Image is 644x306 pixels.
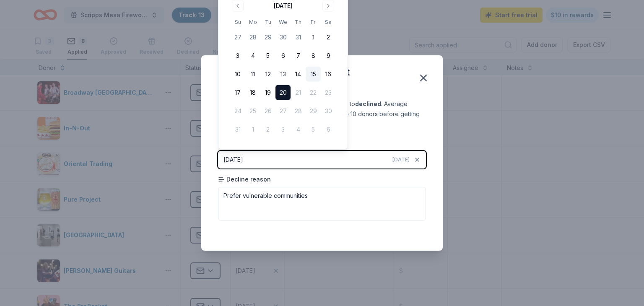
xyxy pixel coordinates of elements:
[321,67,336,82] button: 16
[218,187,426,220] textarea: Prefer vulnerable communities
[306,18,321,26] th: Friday
[260,30,275,45] button: 29
[306,30,321,45] button: 1
[392,156,410,163] span: [DATE]
[218,175,271,184] span: Decline reason
[321,48,336,63] button: 9
[223,155,243,165] div: [DATE]
[230,18,245,26] th: Sunday
[260,67,275,82] button: 12
[275,30,291,45] button: 30
[355,100,381,107] b: declined
[260,18,275,26] th: Tuesday
[245,30,260,45] button: 28
[245,85,260,100] button: 18
[230,30,245,45] button: 27
[275,18,291,26] th: Wednesday
[245,67,260,82] button: 11
[260,48,275,63] button: 5
[245,48,260,63] button: 4
[306,67,321,82] button: 15
[321,30,336,45] button: 2
[245,18,260,26] th: Monday
[291,67,306,82] button: 14
[275,85,291,100] button: 20
[260,85,275,100] button: 19
[275,67,291,82] button: 13
[291,18,306,26] th: Thursday
[321,18,336,26] th: Saturday
[218,151,426,169] button: [DATE][DATE]
[306,48,321,63] button: 8
[230,85,245,100] button: 17
[291,48,306,63] button: 7
[230,48,245,63] button: 3
[274,1,293,11] div: [DATE]
[291,30,306,45] button: 31
[230,67,245,82] button: 10
[275,48,291,63] button: 6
